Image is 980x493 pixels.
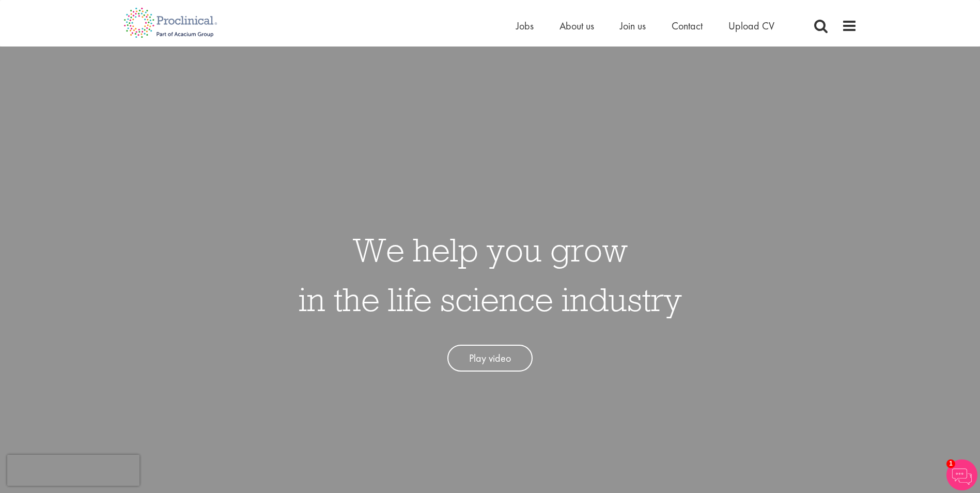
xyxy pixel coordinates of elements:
a: Join us [620,19,646,33]
span: 1 [946,459,955,468]
a: Play video [447,345,533,372]
a: Upload CV [728,19,774,33]
a: About us [559,19,594,33]
a: Jobs [516,19,534,33]
h1: We help you grow in the life science industry [299,225,682,324]
a: Contact [672,19,703,33]
img: Chatbot [946,459,977,490]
